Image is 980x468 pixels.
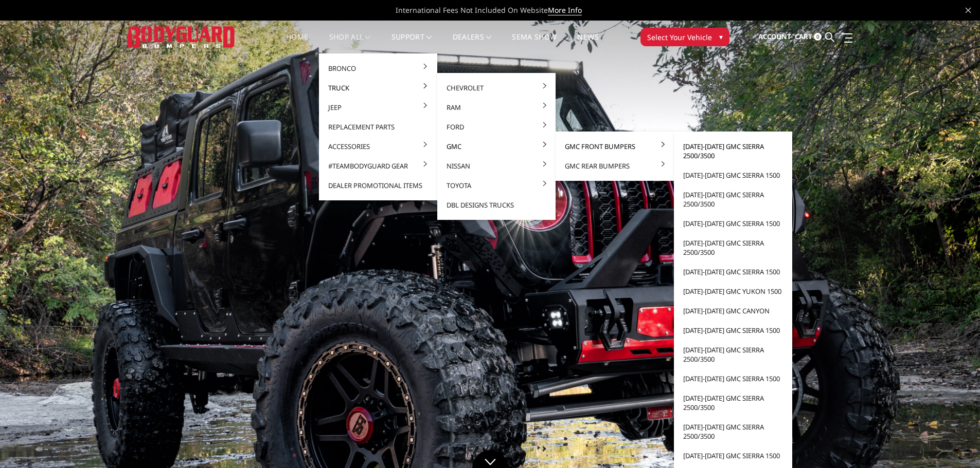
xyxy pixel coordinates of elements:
a: GMC Front Bumpers [560,137,670,156]
a: SEMA Show [512,33,557,53]
a: Ram [441,98,551,117]
a: Support [391,33,432,53]
span: ▾ [719,31,723,42]
a: Cart 0 [795,23,822,51]
button: 2 of 5 [933,273,943,290]
a: Dealers [453,33,492,53]
span: Select Your Vehicle [647,32,712,43]
span: Cart [795,32,812,41]
a: Click to Down [472,450,508,468]
a: Home [286,33,308,53]
a: [DATE]-[DATE] GMC Sierra 1500 [678,262,788,282]
button: Select Your Vehicle [640,28,729,46]
a: Dealer Promotional Items [323,176,433,195]
a: [DATE]-[DATE] GMC Sierra 1500 [678,321,788,340]
a: Accessories [323,137,433,156]
a: [DATE]-[DATE] GMC Sierra 1500 [678,165,788,185]
a: [DATE]-[DATE] GMC Sierra 2500/3500 [678,137,788,165]
a: [DATE]-[DATE] GMC Sierra 2500/3500 [678,233,788,262]
a: GMC [441,137,551,156]
a: Jeep [323,98,433,117]
a: GMC Rear Bumpers [560,156,670,176]
a: Ford [441,117,551,137]
a: [DATE]-[DATE] GMC Canyon [678,301,788,321]
img: BODYGUARD BUMPERS [128,26,236,47]
a: Account [758,23,791,51]
iframe: Chat Widget [929,419,980,468]
a: [DATE]-[DATE] GMC Sierra 2500/3500 [678,388,788,417]
a: [DATE]-[DATE] GMC Sierra 2500/3500 [678,340,788,369]
a: [DATE]-[DATE] GMC Sierra 1500 [678,446,788,465]
a: More Info [548,5,582,15]
a: [DATE]-[DATE] GMC Sierra 2500/3500 [678,185,788,214]
button: 4 of 5 [933,306,943,323]
a: shop all [329,33,371,53]
button: 3 of 5 [933,290,943,306]
a: [DATE]-[DATE] GMC Sierra 2500/3500 [678,417,788,446]
a: Bronco [323,59,433,78]
a: Truck [323,78,433,98]
button: 1 of 5 [933,257,943,273]
button: 5 of 5 [933,323,943,339]
a: [DATE]-[DATE] GMC Sierra 1500 [678,369,788,388]
a: Chevrolet [441,78,551,98]
a: [DATE]-[DATE] GMC Yukon 1500 [678,282,788,301]
a: [DATE]-[DATE] GMC Sierra 1500 [678,214,788,233]
span: Account [758,32,791,41]
a: #TeamBodyguard Gear [323,156,433,176]
a: Toyota [441,176,551,195]
a: News [577,33,598,53]
a: Nissan [441,156,551,176]
a: Replacement Parts [323,117,433,137]
a: DBL Designs Trucks [441,195,551,215]
span: 0 [814,33,822,41]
